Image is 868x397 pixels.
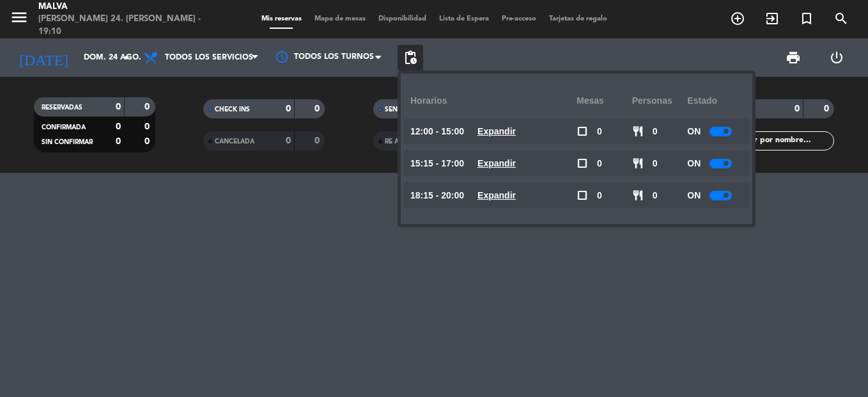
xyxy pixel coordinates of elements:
strong: 0 [116,102,121,111]
strong: 0 [116,137,121,146]
button: menu [10,8,29,31]
span: pending_actions [403,50,418,65]
span: 0 [653,124,658,139]
span: CANCELADA [215,138,254,145]
u: Expandir [477,158,516,168]
span: Tarjetas de regalo [543,15,614,22]
span: Mapa de mesas [308,15,372,22]
strong: 0 [824,104,832,113]
span: 0 [653,156,658,171]
span: restaurant [632,158,644,169]
span: Todos los servicios [165,53,253,62]
span: 0 [597,188,602,203]
strong: 0 [144,102,152,111]
i: search [833,11,849,26]
strong: 0 [116,122,121,131]
span: restaurant [632,190,644,201]
strong: 0 [794,104,800,113]
span: restaurant [632,126,644,137]
i: arrow_drop_down [119,50,134,65]
div: LOG OUT [815,38,858,77]
i: menu [10,8,29,27]
span: Reserva especial [789,8,824,29]
u: Expandir [477,190,516,200]
span: RE AGENDADA [385,138,432,145]
span: 15:15 - 17:00 [410,156,464,171]
span: RESERVADAS [42,104,82,111]
i: exit_to_app [764,11,780,26]
strong: 0 [144,137,152,146]
strong: 0 [144,122,152,131]
div: personas [632,83,688,118]
span: 12:00 - 15:00 [410,124,464,139]
span: print [786,50,801,65]
u: Expandir [477,126,516,136]
input: Filtrar por nombre... [734,134,833,148]
strong: 0 [286,104,291,113]
span: Pre-acceso [495,15,543,22]
span: Lista de Espera [433,15,495,22]
span: RESERVAR MESA [720,8,755,29]
span: SIN CONFIRMAR [42,139,93,145]
div: Malva [38,1,208,13]
span: SENTADAS [385,106,419,113]
span: BUSCAR [824,8,858,29]
strong: 0 [314,136,322,145]
span: ON [687,188,701,203]
span: ON [687,124,701,139]
span: 0 [597,124,602,139]
div: Horarios [410,83,577,118]
div: Mesas [577,83,632,118]
span: check_box_outline_blank [577,126,588,137]
span: 0 [653,188,658,203]
i: power_settings_new [829,50,844,65]
i: add_circle_outline [730,11,745,26]
span: CONFIRMADA [42,124,86,131]
span: CHECK INS [215,106,250,113]
i: turned_in_not [799,11,814,26]
div: Estado [687,83,743,118]
span: check_box_outline_blank [577,190,588,201]
strong: 0 [286,136,291,145]
span: check_box_outline_blank [577,158,588,169]
span: 18:15 - 20:00 [410,188,464,203]
strong: 0 [314,104,322,113]
span: Disponibilidad [372,15,433,22]
div: [PERSON_NAME] 24. [PERSON_NAME] - 19:10 [38,13,208,38]
span: ON [687,156,701,171]
span: WALK IN [755,8,789,29]
i: [DATE] [10,44,77,72]
span: 0 [597,156,602,171]
span: Mis reservas [255,15,308,22]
